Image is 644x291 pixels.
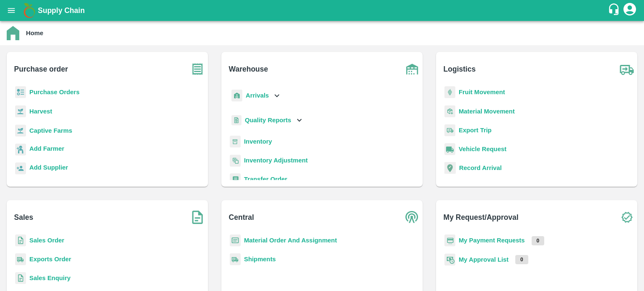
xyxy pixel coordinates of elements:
[29,163,68,174] a: Add Supplier
[29,145,64,152] b: Add Farmer
[459,256,509,263] a: My Approval List
[15,144,26,156] img: farmer
[29,237,64,244] a: Sales Order
[15,162,26,175] img: supplier
[15,272,26,284] img: sales
[231,90,242,102] img: whArrival
[444,143,455,155] img: vehicle
[230,112,304,129] div: Quality Reports
[622,2,637,19] div: account of current user
[244,256,276,263] a: Shipments
[244,138,272,145] a: Inventory
[459,127,491,134] a: Export Trip
[230,86,282,105] div: Arrivals
[246,92,269,99] b: Arrivals
[29,144,64,155] a: Add Farmer
[230,173,241,185] img: whTransfer
[616,59,637,80] img: truck
[15,234,26,247] img: sales
[187,207,208,228] img: soSales
[444,86,455,98] img: fruit
[444,162,456,174] img: recordArrival
[38,6,85,15] b: Supply Chain
[15,86,26,98] img: reciept
[231,115,241,126] img: qualityReport
[459,108,515,115] a: Material Movement
[15,253,26,265] img: shipments
[608,3,622,18] div: customer-support
[402,59,423,80] img: warehouse
[15,124,26,137] img: harvest
[244,176,287,183] a: Transfer Order
[29,256,71,263] a: Exports Order
[29,127,72,134] a: Captive Farms
[244,237,337,244] a: Material Order And Assignment
[14,211,34,223] b: Sales
[459,237,525,244] a: My Payment Requests
[532,236,545,245] p: 0
[444,124,455,136] img: delivery
[7,26,19,40] img: home
[38,5,608,16] a: Supply Chain
[444,234,455,247] img: payment
[459,146,506,152] a: Vehicle Request
[29,275,70,281] a: Sales Enquiry
[444,211,519,223] b: My Request/Approval
[244,157,308,164] a: Inventory Adjustment
[245,117,291,124] b: Quality Reports
[444,105,455,118] img: material
[2,1,21,20] button: open drawer
[21,2,38,19] img: logo
[14,63,68,75] b: Purchase order
[230,253,241,265] img: shipments
[230,155,241,167] img: inventory
[229,211,254,223] b: Central
[15,105,26,118] img: harvest
[229,63,268,75] b: Warehouse
[444,253,455,266] img: approval
[459,165,502,171] a: Record Arrival
[616,207,637,228] img: check
[29,108,52,115] a: Harvest
[230,136,241,148] img: whInventory
[444,63,476,75] b: Logistics
[29,164,68,171] b: Add Supplier
[402,207,423,228] img: central
[230,234,241,247] img: centralMaterial
[459,89,505,95] a: Fruit Movement
[26,30,43,36] b: Home
[187,59,208,80] img: purchase
[29,89,80,95] a: Purchase Orders
[515,255,528,264] p: 0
